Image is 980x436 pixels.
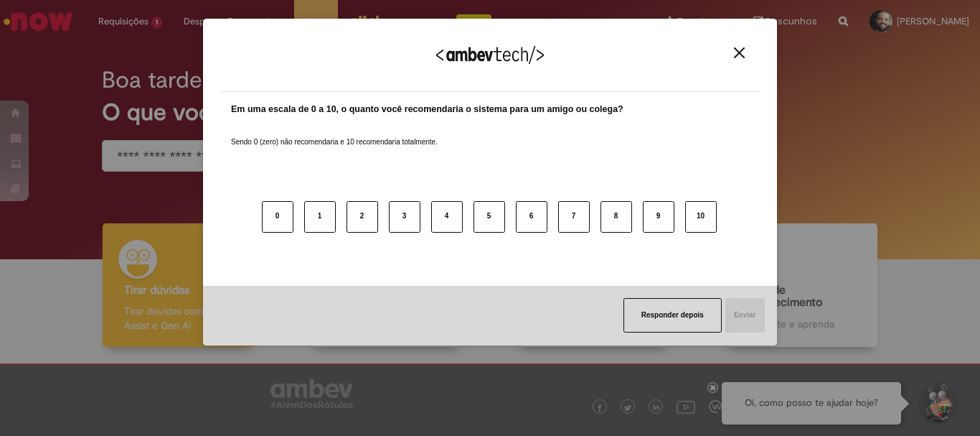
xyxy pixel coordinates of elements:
[623,298,722,333] button: Responder depois
[262,201,293,233] button: 0
[730,47,749,59] button: Close
[347,201,378,233] button: 2
[558,201,590,233] button: 7
[685,201,717,233] button: 10
[431,201,463,233] button: 4
[643,201,674,233] button: 9
[436,46,544,64] img: Logo Ambevtech
[600,201,632,233] button: 8
[516,201,547,233] button: 6
[304,201,336,233] button: 1
[734,47,745,58] img: Close
[231,103,623,116] label: Em uma escala de 0 a 10, o quanto você recomendaria o sistema para um amigo ou colega?
[231,120,438,147] label: Sendo 0 (zero) não recomendaria e 10 recomendaria totalmente.
[473,201,505,233] button: 5
[389,201,420,233] button: 3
